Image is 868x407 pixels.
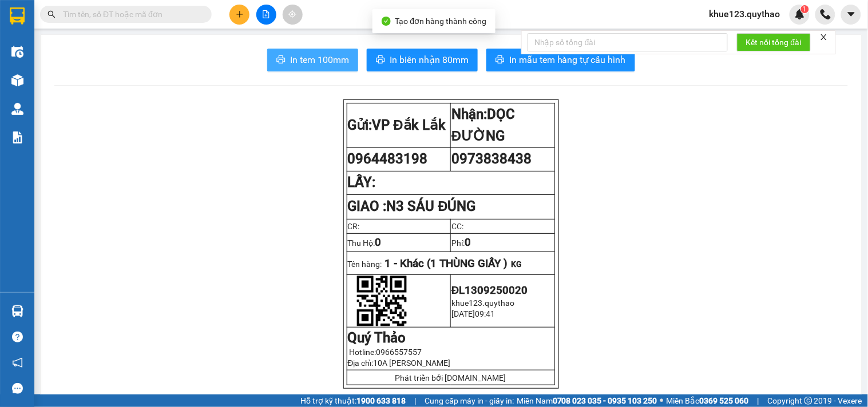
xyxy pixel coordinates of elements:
[348,330,406,346] strong: Quý Thảo
[509,53,626,67] span: In mẫu tem hàng tự cấu hình
[63,8,198,21] input: Tìm tên, số ĐT hoặc mã đơn
[11,74,23,86] img: warehouse-icon
[385,257,508,270] span: 1 - Khác (1 THÙNG GIẤY )
[451,298,514,308] span: khue123.quythao
[841,5,861,25] button: caret-down
[821,9,831,19] img: phone-icon
[347,233,451,252] td: Thu Hộ:
[11,103,23,115] img: warehouse-icon
[276,55,286,66] span: printer
[267,49,358,71] button: printerIn tem 100mm
[376,55,385,66] span: printer
[387,198,476,214] span: N3 SÁU ĐÚNG
[348,174,376,190] strong: LẤY:
[98,59,114,71] span: DĐ:
[553,396,657,405] strong: 0708 023 035 - 0935 103 250
[10,10,90,37] div: VP Đắk Lắk
[10,11,27,23] span: Gửi:
[98,53,150,93] span: HỘI NGHĨA
[517,394,657,407] span: Miền Nam
[758,394,759,407] span: |
[11,305,23,317] img: warehouse-icon
[300,394,406,407] span: Hỗ trợ kỹ thuật:
[347,370,554,385] td: Phát triển bởi [DOMAIN_NAME]
[236,10,244,18] span: plus
[820,33,828,41] span: close
[290,53,349,67] span: In tem 100mm
[390,53,469,67] span: In biên nhận 80mm
[395,17,487,26] span: Tạo đơn hàng thành công
[12,383,23,394] span: message
[451,233,555,252] td: Phí:
[10,37,90,53] div: 0346033913
[356,396,406,405] strong: 1900 633 818
[376,348,422,357] span: 0966557557
[451,106,515,144] strong: Nhận:
[229,5,249,25] button: plus
[350,348,422,357] span: Hotline:
[528,33,728,51] input: Nhập số tổng đài
[98,37,178,53] div: 0335059754
[283,5,303,25] button: aim
[803,5,807,13] span: 1
[356,276,407,326] img: qr-code
[367,49,478,71] button: printerIn biên nhận 80mm
[288,10,296,18] span: aim
[451,284,528,297] span: ĐL1309250020
[348,257,554,270] p: Tên hàng:
[348,198,476,214] strong: GIAO :
[375,236,382,249] span: 0
[700,396,749,405] strong: 0369 525 060
[465,236,471,249] span: 0
[804,397,812,405] span: copyright
[512,260,522,269] span: KG
[98,11,125,23] span: Nhận:
[98,10,178,37] div: DỌC ĐƯỜNG
[12,332,23,342] span: question-circle
[846,9,857,19] span: caret-down
[795,9,805,19] img: icon-new-feature
[486,49,635,71] button: printerIn mẫu tem hàng tự cấu hình
[10,7,25,25] img: logo-vxr
[737,33,811,51] button: Kết nối tổng đài
[372,117,446,133] span: VP Đắk Lắk
[382,17,391,26] span: check-circle
[414,394,416,407] span: |
[496,55,505,66] span: printer
[801,5,809,13] sup: 1
[347,219,451,233] td: CR:
[374,358,451,368] span: 10A [PERSON_NAME]
[425,394,514,407] span: Cung cấp máy in - giấy in:
[746,36,802,49] span: Kết nối tổng đài
[667,394,749,407] span: Miền Bắc
[660,398,664,403] span: ⚪️
[11,46,23,58] img: warehouse-icon
[47,10,56,18] span: search
[700,7,790,21] span: khue123.quythao
[451,106,515,144] span: DỌC ĐƯỜNG
[451,219,555,233] td: CC:
[11,131,23,143] img: solution-icon
[451,309,475,318] span: [DATE]
[348,358,451,368] span: Địa chỉ:
[12,357,23,368] span: notification
[262,10,270,18] span: file-add
[256,5,276,25] button: file-add
[348,117,446,133] strong: Gửi:
[348,151,428,167] span: 0964483198
[475,309,495,318] span: 09:41
[451,151,532,167] span: 0973838438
